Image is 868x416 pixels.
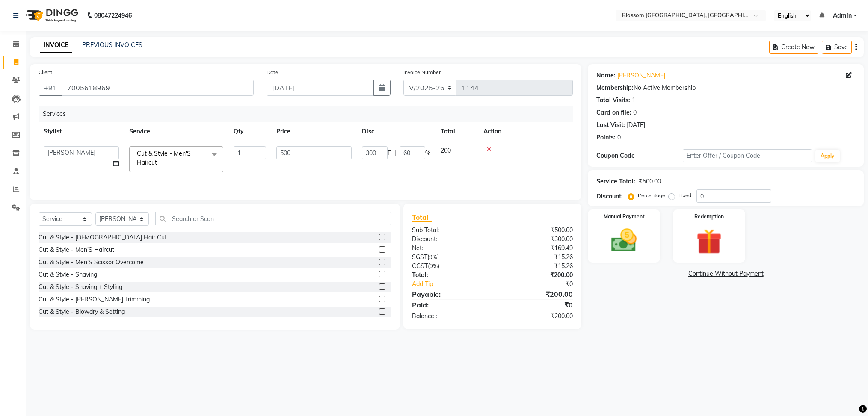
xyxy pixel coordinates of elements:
[596,96,630,105] div: Total Visits:
[596,83,855,92] div: No Active Membership
[492,244,579,253] div: ₹169.49
[441,147,451,154] span: 200
[604,213,645,221] label: Manual Payment
[412,253,427,261] span: SGST
[603,226,644,255] img: _cash.svg
[124,122,228,141] th: Service
[822,41,852,54] button: Save
[596,177,635,186] div: Service Total:
[357,122,435,141] th: Disc
[406,271,492,280] div: Total:
[694,213,724,221] label: Redemption
[22,3,80,27] img: logo
[627,121,645,130] div: [DATE]
[492,289,579,299] div: ₹200.00
[596,83,634,92] div: Membership:
[39,295,150,304] div: Cut & Style - [PERSON_NAME] Trimming
[492,312,579,321] div: ₹200.00
[590,269,862,278] a: Continue Without Payment
[406,280,507,289] a: Add Tip
[632,96,635,105] div: 1
[406,226,492,235] div: Sub Total:
[638,192,665,199] label: Percentage
[435,122,478,141] th: Total
[596,151,683,160] div: Coupon Code
[478,122,573,141] th: Action
[430,263,438,269] span: 9%
[683,149,812,162] input: Enter Offer / Coupon Code
[406,235,492,244] div: Discount:
[507,280,579,289] div: ₹0
[429,254,437,260] span: 9%
[40,38,72,53] a: INVOICE
[157,159,161,166] a: x
[406,289,492,299] div: Payable:
[39,245,114,254] div: Cut & Style - Men'S Haircut
[406,244,492,253] div: Net:
[688,226,729,257] img: _gift.svg
[815,150,840,162] button: Apply
[639,177,661,186] div: ₹500.00
[492,226,579,235] div: ₹500.00
[492,253,579,262] div: ₹15.26
[39,270,97,279] div: Cut & Style - Shaving
[596,133,616,142] div: Points:
[155,212,391,225] input: Search or Scan
[596,71,616,80] div: Name:
[596,192,623,201] div: Discount:
[596,121,625,130] div: Last Visit:
[406,300,492,310] div: Paid:
[406,312,492,321] div: Balance :
[39,122,124,141] th: Stylist
[39,307,125,316] div: Cut & Style - Blowdry & Setting
[678,192,691,199] label: Fixed
[769,41,818,54] button: Create New
[425,149,430,158] span: %
[39,68,52,76] label: Client
[271,122,357,141] th: Price
[492,271,579,280] div: ₹200.00
[388,149,391,158] span: F
[492,235,579,244] div: ₹300.00
[39,283,122,292] div: Cut & Style - Shaving + Styling
[833,11,852,20] span: Admin
[403,68,441,76] label: Invoice Number
[412,262,428,270] span: CGST
[39,80,62,96] button: +91
[406,262,492,271] div: ( )
[617,71,665,80] a: [PERSON_NAME]
[39,233,167,242] div: Cut & Style - [DEMOGRAPHIC_DATA] Hair Cut
[633,108,637,117] div: 0
[267,68,278,76] label: Date
[137,150,191,166] span: Cut & Style - Men'S Haircut
[394,149,396,158] span: |
[406,253,492,262] div: ( )
[492,300,579,310] div: ₹0
[94,3,132,27] b: 08047224946
[617,133,621,142] div: 0
[62,80,254,96] input: Search by Name/Mobile/Email/Code
[228,122,271,141] th: Qty
[39,258,144,267] div: Cut & Style - Men'S Scissor Overcome
[596,108,631,117] div: Card on file:
[39,106,579,122] div: Services
[82,41,142,49] a: PREVIOUS INVOICES
[492,262,579,271] div: ₹15.26
[412,213,432,222] span: Total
